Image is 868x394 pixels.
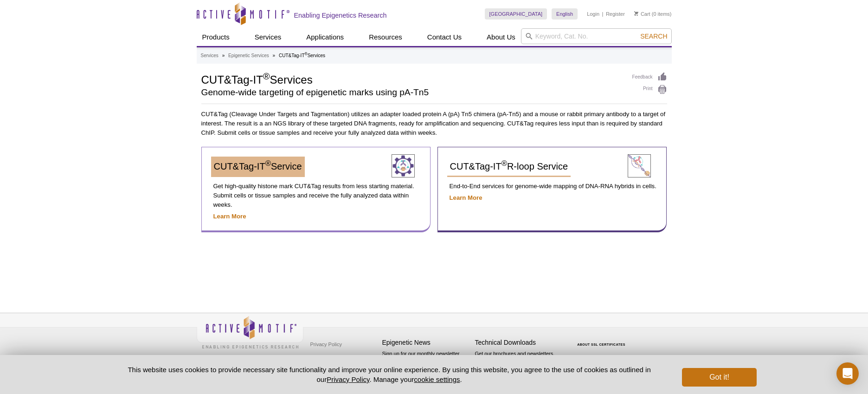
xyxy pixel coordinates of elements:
[308,337,344,351] a: Privacy Policy
[682,368,756,387] button: Got it!
[279,53,325,58] li: CUT&Tag-IT Services
[327,375,369,383] a: Privacy Policy
[382,350,470,381] p: Sign up for our monthly newsletter highlighting recent publications in the field of epigenetics.
[481,28,521,46] a: About Us
[568,329,637,350] table: Click to Verify - This site chose Symantec SSL for secure e-commerce and confidential communicati...
[263,71,270,81] sup: ®
[577,343,625,346] a: ABOUT SSL CERTIFICATES
[249,28,287,46] a: Services
[201,72,623,86] h1: CUT&Tag-IT Services
[632,85,667,95] a: Print
[634,11,638,16] img: Your Cart
[450,161,568,171] span: CUT&Tag-IT R-loop Service
[628,154,651,177] img: CUT&Tag-IT® Service
[587,11,599,17] a: Login
[197,313,303,351] img: Active Motif,
[211,182,421,210] p: Get high-quality histone mark CUT&Tag results from less starting material. Submit cells or tissue...
[213,213,246,220] a: Learn More
[197,28,235,46] a: Products
[201,52,219,60] a: Services
[201,88,623,97] h2: Genome-wide targeting of epigenetic marks using pA-Tn5
[447,157,571,177] a: CUT&Tag-IT®R-loop Service
[521,28,672,44] input: Keyword, Cat. No.
[475,339,563,347] h4: Technical Downloads
[606,11,625,17] a: Register
[836,362,859,385] div: Open Intercom Messenger
[475,350,563,374] p: Get our brochures and newsletters, or request them by mail.
[301,28,349,46] a: Applications
[308,351,357,365] a: Terms & Conditions
[222,53,225,58] li: »
[305,52,308,56] sup: ®
[502,159,507,168] sup: ®
[214,161,302,171] span: CUT&Tag-IT Service
[632,72,667,82] a: Feedback
[294,11,387,20] h2: Enabling Epigenetics Research
[363,28,408,46] a: Resources
[422,28,467,46] a: Contact Us
[634,8,672,20] li: (0 items)
[414,375,460,383] button: cookie settings
[637,32,670,40] button: Search
[112,365,667,384] p: This website uses cookies to provide necessary site functionality and improve your online experie...
[228,52,269,60] a: Epigenetic Services
[640,33,667,40] span: Search
[485,8,547,20] a: [GEOGRAPHIC_DATA]
[273,53,276,58] li: »
[382,339,470,347] h4: Epigenetic News
[211,157,305,177] a: CUT&Tag-IT®Service
[552,8,578,20] a: English
[634,11,650,17] a: Cart
[265,159,271,168] sup: ®
[450,194,482,201] a: Learn More
[447,182,657,191] p: End-to-End services for genome-wide mapping of DNA-RNA hybrids in cells.
[602,8,604,20] li: |
[392,154,415,177] img: CUT&Tag-IT® Service
[201,110,667,138] p: CUT&Tag (Cleavage Under Targets and Tagmentation) utilizes an adapter loaded protein A (pA) Tn5 c...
